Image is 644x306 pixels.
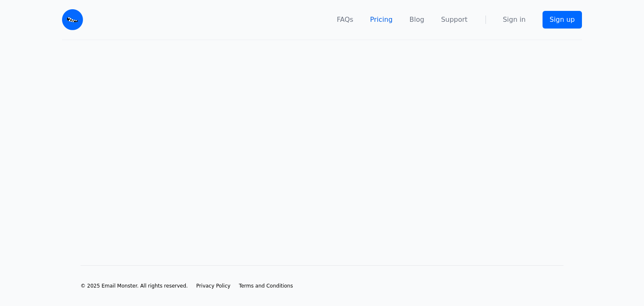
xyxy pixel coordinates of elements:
[62,9,83,30] img: Email Monster
[441,15,467,25] a: Support
[503,15,526,25] a: Sign in
[543,11,582,29] a: Sign up
[196,283,231,289] span: Privacy Policy
[337,15,353,25] a: FAQs
[196,283,231,289] a: Privacy Policy
[410,15,424,25] a: Blog
[80,283,188,289] li: © 2025 Email Monster. All rights reserved.
[370,15,393,25] a: Pricing
[239,283,293,289] a: Terms and Conditions
[239,283,293,289] span: Terms and Conditions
